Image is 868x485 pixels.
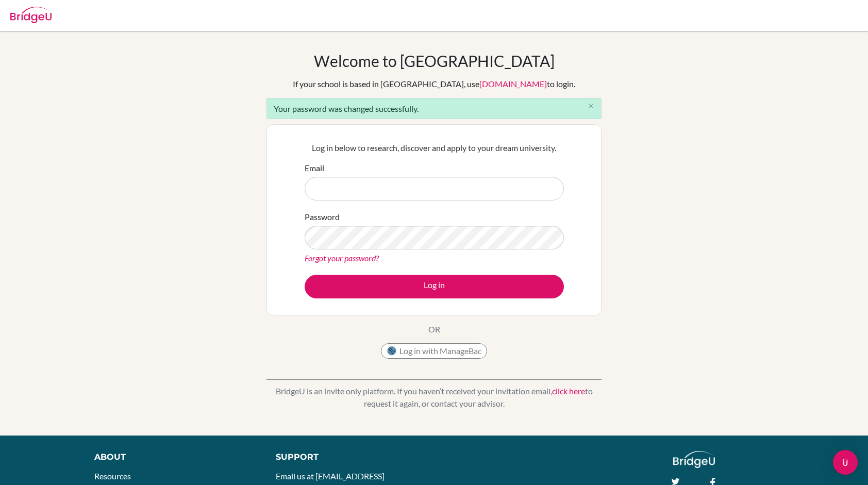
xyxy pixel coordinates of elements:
[305,142,564,154] p: Log in below to research, discover and apply to your dream university.
[552,386,585,396] a: click here
[428,323,440,336] p: OR
[479,79,547,89] a: [DOMAIN_NAME]
[10,7,52,23] img: Bridge-U
[266,385,602,410] p: BridgeU is an invite only platform. If you haven’t received your invitation email, to request it ...
[673,451,715,468] img: logo_white@2x-f4f0deed5e89b7ecb1c2cc34c3e3d731f90f0f143d5ea2071677605dd97b5244.png
[314,52,555,70] h1: Welcome to [GEOGRAPHIC_DATA]
[276,451,423,463] div: Support
[580,98,601,114] button: Close
[587,102,595,110] i: close
[94,451,253,463] div: About
[293,78,575,90] div: If your school is based in [GEOGRAPHIC_DATA], use to login.
[381,343,487,359] button: Log in with ManageBac
[305,162,324,174] label: Email
[305,211,340,223] label: Password
[305,253,379,263] a: Forgot your password?
[305,275,564,298] button: Log in
[266,98,602,119] div: Your password was changed successfully.
[833,450,858,475] div: Open Intercom Messenger
[94,471,131,481] a: Resources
